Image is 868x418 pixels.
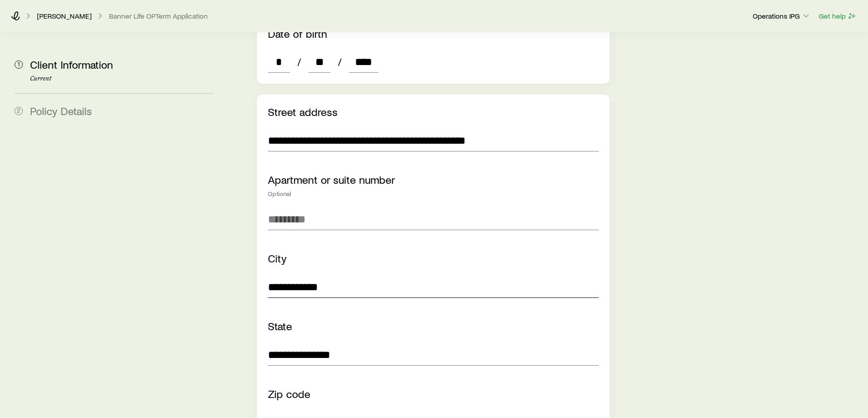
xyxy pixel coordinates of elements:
[753,11,811,20] p: Operations IPG
[30,104,92,117] span: Policy Details
[268,319,292,332] label: State
[268,27,598,40] p: Date of birth
[268,252,287,265] label: City
[293,55,305,68] span: /
[268,105,338,118] label: Street address
[15,107,23,115] span: 2
[818,11,857,21] button: Get help
[334,55,345,68] span: /
[268,387,310,400] label: Zip code
[268,173,395,186] label: Apartment or suite number
[752,11,811,22] button: Operations IPG
[36,12,92,20] a: [PERSON_NAME]
[15,60,23,69] span: 1
[108,12,208,20] button: Banner Life OPTerm Application
[30,58,113,71] span: Client Information
[268,190,598,197] div: Optional
[30,75,213,82] p: Current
